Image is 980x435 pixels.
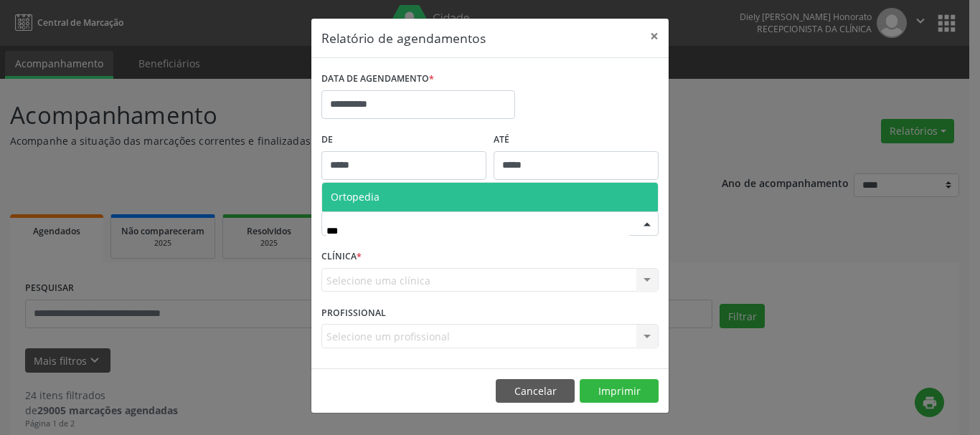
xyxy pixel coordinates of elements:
label: PROFISSIONAL [321,302,386,324]
label: De [321,129,486,151]
h5: Relatório de agendamentos [321,29,486,47]
button: Close [640,19,669,54]
label: DATA DE AGENDAMENTO [321,68,434,90]
span: Ortopedia [331,190,380,204]
label: CLÍNICA [321,246,362,268]
button: Cancelar [496,379,575,403]
label: ATÉ [494,129,659,151]
button: Imprimir [580,379,659,403]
